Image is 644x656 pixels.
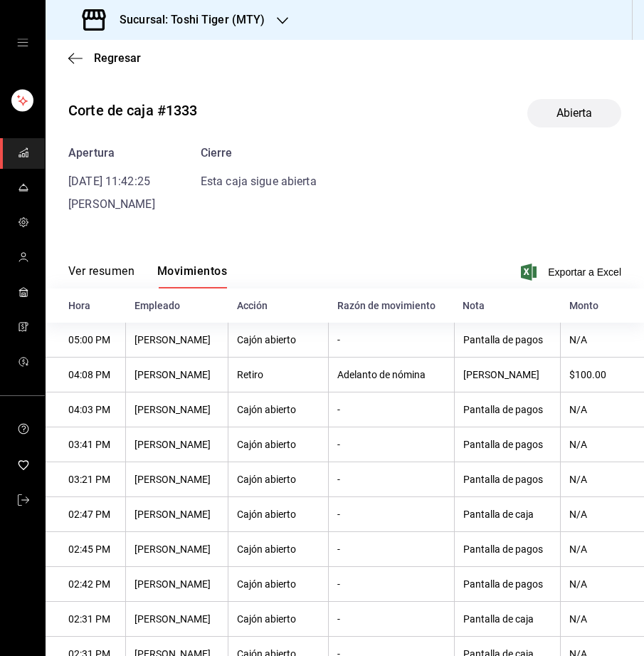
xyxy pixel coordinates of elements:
[561,323,644,358] th: N/A
[329,497,455,532] th: -
[329,323,455,358] th: -
[329,602,455,637] th: -
[68,264,134,288] button: Ver resumen
[68,145,155,162] div: Apertura
[561,602,644,637] th: N/A
[228,497,329,532] th: Cajón abierto
[561,532,644,567] th: N/A
[329,462,455,497] th: -
[46,427,126,462] th: 03:41 PM
[126,532,228,567] th: [PERSON_NAME]
[561,462,644,497] th: N/A
[329,532,455,567] th: -
[108,11,265,28] h3: Sucursal: Toshi Tiger (MTY)
[46,497,126,532] th: 02:47 PM
[46,532,126,567] th: 02:45 PM
[228,567,329,602] th: Cajón abierto
[329,288,455,323] th: Razón de movimiento
[561,288,644,323] th: Monto
[228,462,329,497] th: Cajón abierto
[454,392,560,427] th: Pantalla de pagos
[46,602,126,637] th: 02:31 PM
[46,392,126,427] th: 04:03 PM
[454,358,560,392] th: [PERSON_NAME]
[126,323,228,358] th: [PERSON_NAME]
[228,602,329,637] th: Cajón abierto
[454,323,560,358] th: Pantalla de pagos
[454,497,560,532] th: Pantalla de caja
[126,602,228,637] th: [PERSON_NAME]
[561,567,644,602] th: N/A
[126,497,228,532] th: [PERSON_NAME]
[46,567,126,602] th: 02:42 PM
[126,392,228,427] th: [PERSON_NAME]
[454,602,560,637] th: Pantalla de caja
[68,100,198,121] div: Corte de caja #1333
[329,567,455,602] th: -
[157,264,227,288] button: Movimientos
[126,427,228,462] th: [PERSON_NAME]
[68,51,141,65] button: Regresar
[201,145,317,162] div: Cierre
[228,532,329,567] th: Cajón abierto
[126,288,228,323] th: Empleado
[329,392,455,427] th: -
[454,532,560,567] th: Pantalla de pagos
[228,323,329,358] th: Cajón abierto
[561,497,644,532] th: N/A
[548,105,601,122] span: Abierta
[17,37,28,48] button: open drawer
[201,173,317,190] div: Esta caja sigue abierta
[454,427,560,462] th: Pantalla de pagos
[329,427,455,462] th: -
[454,288,560,323] th: Nota
[228,288,329,323] th: Acción
[561,427,644,462] th: N/A
[46,462,126,497] th: 03:21 PM
[46,323,126,358] th: 05:00 PM
[46,358,126,392] th: 04:08 PM
[68,197,155,211] span: [PERSON_NAME]
[228,392,329,427] th: Cajón abierto
[329,358,455,392] th: Adelanto de nómina
[46,288,126,323] th: Hora
[524,264,621,281] button: Exportar a Excel
[126,462,228,497] th: [PERSON_NAME]
[561,392,644,427] th: N/A
[561,358,644,392] th: $100.00
[228,358,329,392] th: Retiro
[228,427,329,462] th: Cajón abierto
[454,567,560,602] th: Pantalla de pagos
[68,264,227,288] div: navigation tabs
[126,358,228,392] th: [PERSON_NAME]
[454,462,560,497] th: Pantalla de pagos
[126,567,228,602] th: [PERSON_NAME]
[94,51,141,65] span: Regresar
[68,175,150,188] time: [DATE] 11:42:25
